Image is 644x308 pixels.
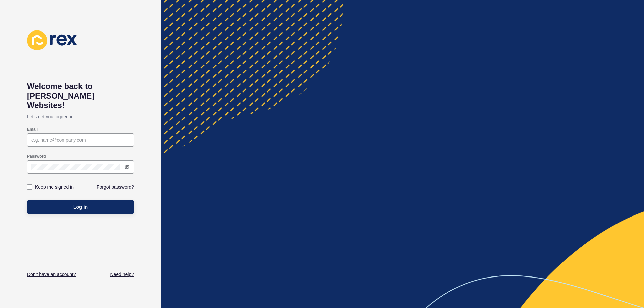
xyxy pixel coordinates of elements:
[27,82,134,110] h1: Welcome back to [PERSON_NAME] Websites!
[31,137,130,143] input: e.g. name@company.com
[27,271,76,278] a: Don't have an account?
[110,271,134,278] a: Need help?
[27,200,134,214] button: Log in
[97,184,134,190] a: Forgot password?
[27,110,134,123] p: Let's get you logged in.
[27,153,46,159] label: Password
[35,184,74,190] label: Keep me signed in
[73,204,88,210] span: Log in
[27,127,38,132] label: Email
